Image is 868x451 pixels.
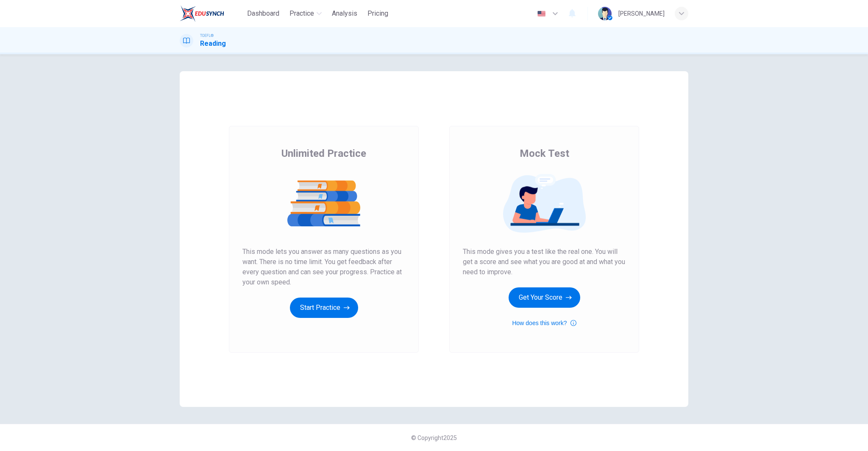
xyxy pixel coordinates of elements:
[247,8,279,19] span: Dashboard
[286,6,325,21] button: Practice
[367,8,388,19] span: Pricing
[244,6,283,21] button: Dashboard
[520,147,569,160] span: Mock Test
[242,247,405,287] span: This mode lets you answer as many questions as you want. There is no time limit. You get feedback...
[200,33,214,39] span: TOEFL®
[332,8,357,19] span: Analysis
[328,6,361,21] button: Analysis
[364,6,392,21] button: Pricing
[180,5,224,22] img: EduSynch logo
[289,8,314,19] span: Practice
[509,287,580,308] button: Get Your Score
[536,11,547,17] img: en
[290,298,358,318] button: Start Practice
[463,247,626,277] span: This mode gives you a test like the real one. You will get a score and see what you are good at a...
[512,318,576,328] button: How does this work?
[180,5,244,22] a: EduSynch logo
[618,8,665,19] div: [PERSON_NAME]
[411,434,457,441] span: © Copyright 2025
[281,147,366,160] span: Unlimited Practice
[839,422,860,443] iframe: Intercom live chat
[598,7,612,20] img: Profile picture
[200,39,226,49] h1: Reading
